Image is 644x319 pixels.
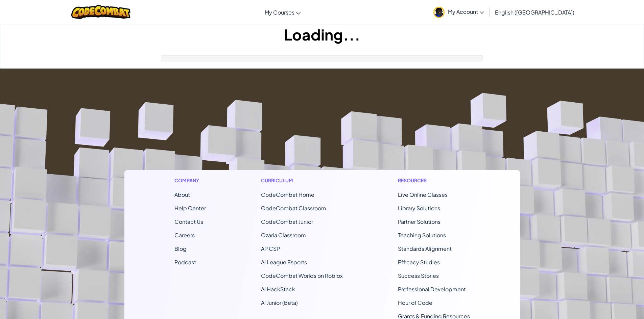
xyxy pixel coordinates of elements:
a: My Account [430,1,487,23]
a: CodeCombat Worlds on Roblox [261,272,343,279]
a: Hour of Code [398,299,432,306]
h1: Curriculum [261,177,343,184]
span: My Courses [265,9,294,16]
a: Help Center [174,205,206,212]
h1: Loading... [0,24,644,45]
a: Podcast [174,259,196,266]
span: Contact Us [174,218,203,225]
a: My Courses [261,3,304,21]
a: CodeCombat Classroom [261,205,326,212]
span: My Account [448,8,484,15]
span: English ([GEOGRAPHIC_DATA]) [495,9,574,16]
a: AP CSP [261,245,280,252]
a: Ozaria Classroom [261,232,306,239]
a: Efficacy Studies [398,259,440,266]
a: Careers [174,232,195,239]
a: English ([GEOGRAPHIC_DATA]) [492,3,578,21]
a: AI HackStack [261,286,295,293]
a: Live Online Classes [398,191,448,198]
img: avatar [433,7,445,18]
a: AI Junior (Beta) [261,299,298,306]
a: CodeCombat Junior [261,218,313,225]
img: CodeCombat logo [71,5,130,19]
h1: Company [174,177,206,184]
a: Partner Solutions [398,218,440,225]
a: Professional Development [398,286,466,293]
a: Standards Alignment [398,245,452,252]
a: About [174,191,190,198]
span: CodeCombat Home [261,191,314,198]
a: Library Solutions [398,205,440,212]
a: AI League Esports [261,259,307,266]
a: Blog [174,245,187,252]
a: Teaching Solutions [398,232,446,239]
h1: Resources [398,177,470,184]
a: Success Stories [398,272,439,279]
